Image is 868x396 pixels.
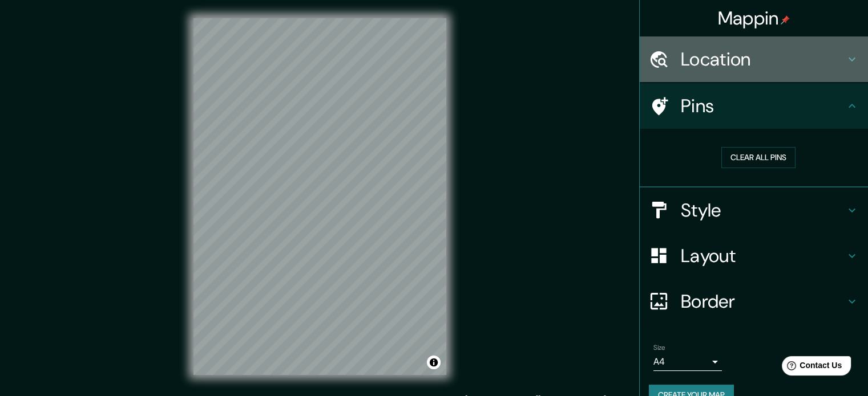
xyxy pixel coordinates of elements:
[640,187,868,233] div: Style
[681,290,845,313] h4: Border
[653,342,665,352] label: Size
[640,36,868,82] div: Location
[193,18,446,375] canvas: Map
[681,199,845,222] h4: Style
[721,147,796,168] button: Clear all pins
[640,83,868,129] div: Pins
[681,48,845,71] h4: Location
[427,356,441,369] button: Toggle attribution
[653,353,722,371] div: A4
[640,279,868,324] div: Border
[640,233,868,279] div: Layout
[718,7,790,30] h4: Mappin
[766,352,855,383] iframe: Help widget launcher
[681,244,845,267] h4: Layout
[681,95,845,117] h4: Pins
[781,15,790,25] img: pin-icon.png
